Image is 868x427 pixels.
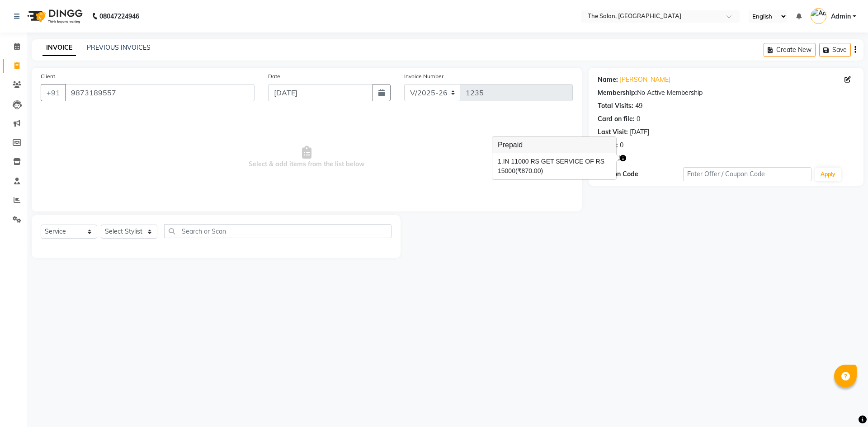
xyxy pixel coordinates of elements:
[831,12,851,21] span: Admin
[830,391,859,418] iframe: chat widget
[99,4,139,29] b: 08047224946
[683,167,811,181] input: Enter Offer / Coupon Code
[620,75,670,84] a: [PERSON_NAME]
[42,40,76,56] a: INVOICE
[404,72,443,80] label: Invoice Number
[598,101,633,111] div: Total Visits:
[598,88,637,98] div: Membership:
[23,4,85,29] img: logo
[164,224,392,238] input: Search or Scan
[498,158,503,165] span: 1.
[635,101,642,111] div: 49
[41,72,55,80] label: Client
[598,127,628,137] div: Last Visit:
[819,43,851,57] button: Save
[620,141,623,150] div: 0
[598,114,635,124] div: Card on file:
[811,8,826,24] img: Admin
[630,127,649,137] div: [DATE]
[492,137,616,153] h3: Prepaid
[598,75,618,84] div: Name:
[515,167,543,174] span: (₹870.00)
[598,88,854,98] div: No Active Membership
[41,112,573,202] span: Select & add items from the list below
[268,72,280,80] label: Date
[498,157,611,176] div: IN 11000 RS GET SERVICE OF RS 15000
[41,84,66,101] button: +91
[815,168,841,181] button: Apply
[87,43,151,52] a: PREVIOUS INVOICES
[764,43,816,57] button: Create New
[598,169,683,179] div: Coupon Code
[637,114,640,124] div: 0
[65,84,255,101] input: Search by Name/Mobile/Email/Code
